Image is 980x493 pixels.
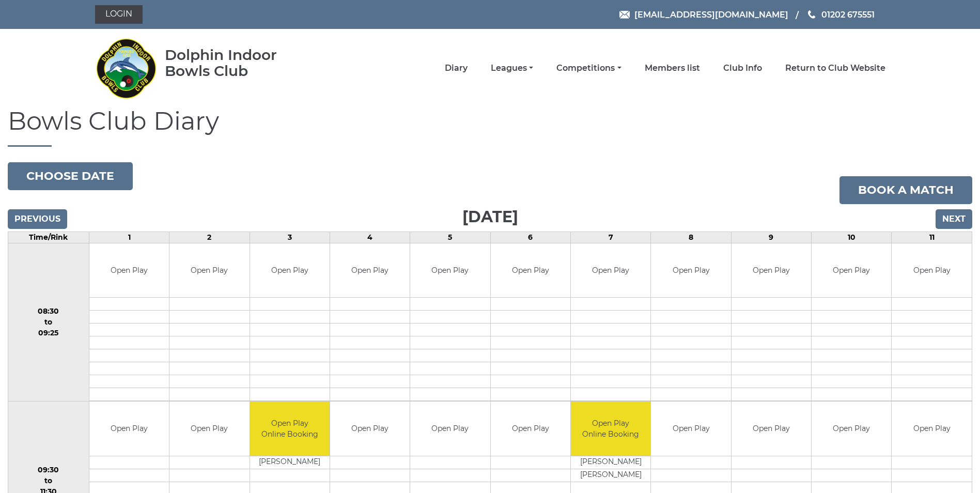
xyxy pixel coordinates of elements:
[571,469,650,482] td: [PERSON_NAME]
[89,402,169,456] td: Open Play
[556,63,621,74] a: Competitions
[410,402,490,456] td: Open Play
[571,402,650,456] td: Open Play Online Booking
[169,243,249,298] td: Open Play
[330,243,410,298] td: Open Play
[812,402,891,456] td: Open Play
[8,243,89,402] td: 08:30 to 09:25
[812,243,891,298] td: Open Play
[410,232,490,243] td: 5
[490,232,570,243] td: 6
[8,209,67,229] input: Previous
[165,47,310,79] div: Dolphin Indoor Bowls Club
[645,63,700,74] a: Members list
[8,232,89,243] td: Time/Rink
[8,107,972,147] h1: Bowls Club Diary
[95,5,143,24] a: Login
[491,63,533,74] a: Leagues
[651,402,730,456] td: Open Play
[808,10,815,19] img: Phone us
[410,243,490,298] td: Open Play
[8,162,133,190] button: Choose date
[491,402,570,456] td: Open Play
[634,9,788,19] span: [EMAIL_ADDRESS][DOMAIN_NAME]
[723,63,762,74] a: Club Info
[785,63,885,74] a: Return to Club Website
[250,232,330,243] td: 3
[250,243,330,298] td: Open Play
[651,232,731,243] td: 8
[169,232,250,243] td: 2
[95,32,157,104] img: Dolphin Indoor Bowls Club
[89,232,169,243] td: 1
[821,9,875,19] span: 01202 675551
[571,232,651,243] td: 7
[571,243,650,298] td: Open Play
[491,243,570,298] td: Open Play
[812,232,892,243] td: 10
[732,243,811,298] td: Open Play
[330,232,410,243] td: 4
[839,176,972,204] a: Book a match
[571,456,650,469] td: [PERSON_NAME]
[330,402,410,456] td: Open Play
[619,8,788,21] a: Email [EMAIL_ADDRESS][DOMAIN_NAME]
[732,402,811,456] td: Open Play
[445,63,468,74] a: Diary
[936,209,972,229] input: Next
[892,232,972,243] td: 11
[651,243,730,298] td: Open Play
[250,456,330,469] td: [PERSON_NAME]
[892,243,972,298] td: Open Play
[250,402,330,456] td: Open Play Online Booking
[892,402,972,456] td: Open Play
[169,402,249,456] td: Open Play
[806,8,875,21] a: Phone us 01202 675551
[619,11,630,19] img: Email
[731,232,811,243] td: 9
[89,243,169,298] td: Open Play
